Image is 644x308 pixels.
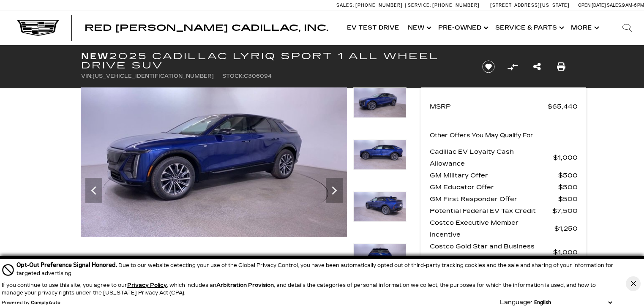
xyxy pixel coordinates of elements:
span: $1,000 [553,246,578,258]
strong: New [81,51,109,61]
span: VIN: [81,73,93,79]
button: More [567,11,602,45]
img: Cadillac Dark Logo with Cadillac White Text [17,20,59,36]
a: Cadillac EV Loyalty Cash Allowance $1,000 [430,146,578,169]
a: MSRP $65,440 [430,101,578,112]
strong: Arbitration Provision [216,282,274,288]
u: Privacy Policy [127,282,167,288]
img: New 2025 Opulent Blue Metallic Cadillac Sport 1 image 5 [353,139,407,170]
a: Service & Parts [491,11,567,45]
span: [US_VEHICLE_IDENTIFICATION_NUMBER] [93,73,214,79]
span: [PHONE_NUMBER] [432,3,480,8]
span: Potential Federal EV Tax Credit [430,205,552,217]
span: $1,000 [553,152,578,164]
span: MSRP [430,101,548,112]
a: [STREET_ADDRESS][US_STATE] [490,3,570,8]
a: ComplyAuto [31,300,60,305]
span: Service: [408,3,431,8]
span: Sales: [607,3,622,8]
img: New 2025 Opulent Blue Metallic Cadillac Sport 1 image 4 [353,87,407,118]
div: Language: [500,300,532,305]
button: Save vehicle [479,60,498,74]
button: Compare Vehicle [506,60,519,73]
a: Pre-Owned [434,11,491,45]
a: GM First Responder Offer $500 [430,193,578,205]
span: Open [DATE] [578,3,606,8]
div: Search [610,11,644,45]
img: New 2025 Opulent Blue Metallic Cadillac Sport 1 image 7 [353,243,407,274]
span: GM Military Offer [430,169,558,181]
a: EV Test Drive [343,11,404,45]
span: Cadillac EV Loyalty Cash Allowance [430,146,553,169]
span: $65,440 [548,101,578,112]
h1: 2025 Cadillac LYRIQ Sport 1 All Wheel Drive SUV [81,52,468,70]
span: Costco Gold Star and Business Member Incentive [430,240,553,264]
a: Costco Executive Member Incentive $1,250 [430,217,578,240]
button: Close Button [626,276,641,291]
img: New 2025 Opulent Blue Metallic Cadillac Sport 1 image 6 [353,191,407,222]
a: Sales: [PHONE_NUMBER] [336,3,405,8]
p: Other Offers You May Qualify For [430,130,533,142]
a: Share this New 2025 Cadillac LYRIQ Sport 1 All Wheel Drive SUV [533,61,541,73]
a: Service: [PHONE_NUMBER] [405,3,482,8]
a: Print this New 2025 Cadillac LYRIQ Sport 1 All Wheel Drive SUV [557,61,565,73]
a: New [404,11,434,45]
span: $500 [558,193,578,205]
select: Language Select [532,299,614,306]
span: GM First Responder Offer [430,193,558,205]
a: GM Educator Offer $500 [430,181,578,193]
span: GM Educator Offer [430,181,558,193]
span: C306094 [244,73,272,79]
span: Costco Executive Member Incentive [430,217,554,240]
span: $7,500 [552,205,578,217]
span: 9 AM-6 PM [622,3,644,8]
a: Potential Federal EV Tax Credit $7,500 [430,205,578,217]
span: Opt-Out Preference Signal Honored . [16,262,118,269]
p: If you continue to use this site, you agree to our , which includes an , and details the categori... [2,282,596,296]
div: Previous [85,178,102,203]
span: Red [PERSON_NAME] Cadillac, Inc. [85,23,328,33]
span: $500 [558,181,578,193]
div: Due to our website detecting your use of the Global Privacy Control, you have been automatically ... [16,261,614,277]
span: $1,250 [554,223,578,234]
span: [PHONE_NUMBER] [355,3,403,8]
span: Stock: [222,73,244,79]
span: $500 [558,169,578,181]
img: New 2025 Opulent Blue Metallic Cadillac Sport 1 image 4 [81,87,347,237]
span: Sales: [336,3,354,8]
div: Next [326,178,343,203]
a: GM Military Offer $500 [430,169,578,181]
a: Red [PERSON_NAME] Cadillac, Inc. [85,24,328,32]
div: Powered by [2,300,60,305]
a: Costco Gold Star and Business Member Incentive $1,000 [430,240,578,264]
